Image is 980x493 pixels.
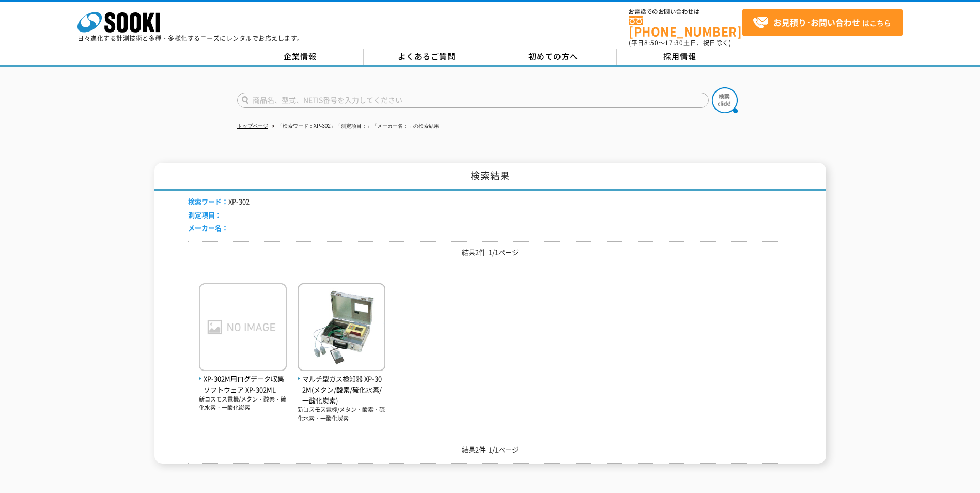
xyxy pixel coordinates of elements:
[753,15,891,30] span: はこちら
[773,16,860,28] strong: お見積り･お問い合わせ
[237,93,709,108] input: 商品名、型式、NETIS番号を入力してください
[77,35,304,41] p: 日々進化する計測技術と多種・多様化するニーズにレンタルでお応えします。
[188,210,222,220] span: 測定項目：
[364,49,490,65] a: よくあるご質問
[629,9,742,15] span: お電話でのお問い合わせは
[712,87,738,113] img: btn_search.png
[665,38,683,48] span: 17:30
[528,51,578,62] span: 初めての方へ
[490,49,617,65] a: 初めての方へ
[644,38,659,48] span: 8:50
[629,38,731,48] span: (平日 ～ 土日、祝日除く)
[199,363,287,395] a: XP-302M用ログデータ収集ソフトウェア XP-302ML
[270,121,439,132] li: 「検索ワード：XP-302」「測定項目：」「メーカー名：」の検索結果
[188,444,792,455] p: 結果2件 1/1ページ
[188,196,228,206] span: 検索ワード：
[237,49,364,65] a: 企業情報
[298,374,385,406] span: マルチ型ガス検知器 XP-302M(メタン/酸素/硫化水素/一酸化炭素)
[199,374,287,395] span: XP-302M用ログデータ収集ソフトウェア XP-302ML
[199,283,287,374] img: XP-302ML
[298,283,385,374] img: XP-302M(メタン/酸素/硫化水素/一酸化炭素)
[237,123,268,129] a: トップページ
[188,196,250,207] li: XP-302
[629,16,742,37] a: [PHONE_NUMBER]
[298,406,385,423] p: 新コスモス電機/メタン・酸素・硫化水素・一酸化炭素
[199,395,287,412] p: 新コスモス電機/メタン・酸素・硫化水素・一酸化炭素
[617,49,743,65] a: 採用情報
[188,247,792,258] p: 結果2件 1/1ページ
[154,163,826,191] h1: 検索結果
[298,363,385,406] a: マルチ型ガス検知器 XP-302M(メタン/酸素/硫化水素/一酸化炭素)
[188,223,228,233] span: メーカー名：
[742,9,903,36] a: お見積り･お問い合わせはこちら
